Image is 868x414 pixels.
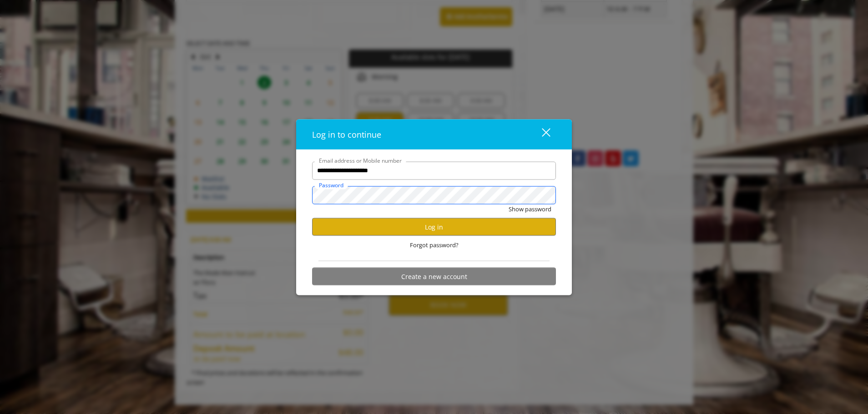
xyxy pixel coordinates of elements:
label: Password [314,180,348,189]
div: close dialog [531,127,550,141]
button: close dialog [525,125,556,144]
input: Email address or Mobile number [312,161,556,180]
input: Password [312,186,556,204]
span: Forgot password? [410,240,459,250]
label: Email address or Mobile number [314,156,406,165]
button: Show password [509,204,551,214]
button: Log in [312,218,556,236]
button: Create a new account [312,268,556,285]
span: Log in to continue [312,129,381,140]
